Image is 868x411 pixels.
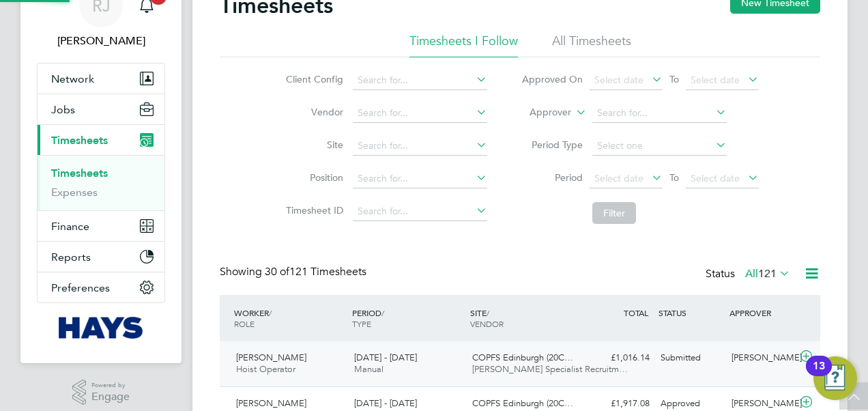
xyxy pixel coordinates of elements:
[487,307,489,318] span: /
[51,251,91,264] span: Reports
[813,356,857,400] button: Open Resource Center, 13 new notifications
[472,352,573,363] span: COPFS Edinburgh (20C…
[236,352,306,363] span: [PERSON_NAME]
[38,242,164,272] button: Reports
[594,172,643,184] span: Select date
[353,202,487,221] input: Search for...
[655,347,726,369] div: Submitted
[813,366,825,384] div: 13
[282,73,343,85] label: Client Config
[354,352,417,363] span: [DATE] - [DATE]
[91,380,130,391] span: Powered by
[726,300,797,325] div: APPROVER
[354,363,384,375] span: Manual
[37,317,165,339] a: Go to home page
[521,171,583,184] label: Period
[269,307,272,318] span: /
[51,103,75,116] span: Jobs
[282,204,343,216] label: Timesheet ID
[381,307,384,318] span: /
[592,104,727,123] input: Search for...
[467,300,585,336] div: SITE
[521,139,583,151] label: Period Type
[592,202,636,224] button: Filter
[706,265,793,284] div: Status
[409,33,518,57] li: Timesheets I Follow
[349,300,467,336] div: PERIOD
[37,33,165,49] span: Reiss Jeffery
[231,300,349,336] div: WORKER
[472,397,573,409] span: COPFS Edinburgh (20C…
[220,265,369,279] div: Showing
[38,125,164,155] button: Timesheets
[665,70,683,88] span: To
[691,172,740,184] span: Select date
[38,155,164,210] div: Timesheets
[353,71,487,90] input: Search for...
[51,72,94,85] span: Network
[584,347,655,369] div: £1,016.14
[59,317,144,339] img: hays-logo-retina.png
[655,300,726,325] div: STATUS
[234,318,255,329] span: ROLE
[282,106,343,118] label: Vendor
[236,363,295,375] span: Hoist Operator
[38,272,164,302] button: Preferences
[353,137,487,156] input: Search for...
[352,318,371,329] span: TYPE
[51,281,110,294] span: Preferences
[265,265,289,279] span: 30 of
[758,267,777,281] span: 121
[745,267,790,281] label: All
[624,307,648,318] span: TOTAL
[236,397,306,409] span: [PERSON_NAME]
[51,134,108,147] span: Timesheets
[282,171,343,184] label: Position
[726,347,797,369] div: [PERSON_NAME]
[521,73,583,85] label: Approved On
[51,186,98,199] a: Expenses
[472,363,628,375] span: [PERSON_NAME] Specialist Recruitm…
[665,169,683,186] span: To
[510,106,571,119] label: Approver
[282,139,343,151] label: Site
[594,74,643,86] span: Select date
[552,33,631,57] li: All Timesheets
[470,318,504,329] span: VENDOR
[38,94,164,124] button: Jobs
[353,104,487,123] input: Search for...
[38,63,164,94] button: Network
[38,211,164,241] button: Finance
[592,137,727,156] input: Select one
[72,380,130,406] a: Powered byEngage
[91,391,130,403] span: Engage
[691,74,740,86] span: Select date
[51,167,108,180] a: Timesheets
[354,397,417,409] span: [DATE] - [DATE]
[265,265,366,279] span: 121 Timesheets
[51,220,89,233] span: Finance
[353,169,487,188] input: Search for...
